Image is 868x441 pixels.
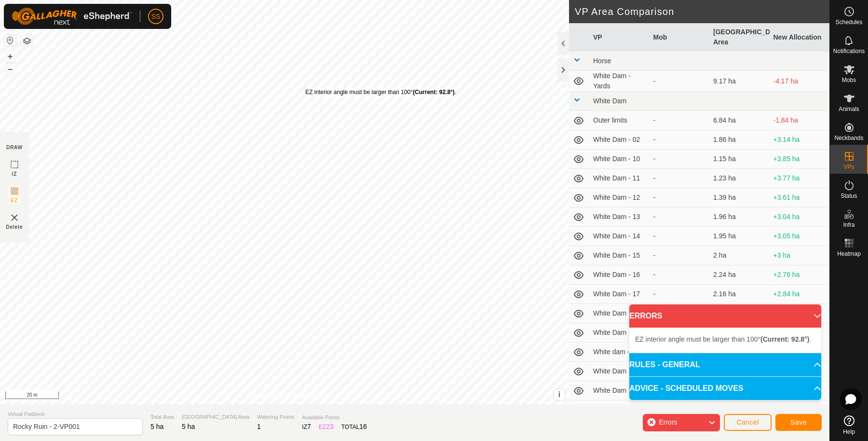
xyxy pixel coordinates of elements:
[709,285,770,304] td: 2.16 ha
[593,57,611,65] span: Horse
[150,413,174,421] span: Total Area
[709,169,770,188] td: 1.23 ha
[9,212,20,223] img: VP
[21,35,33,47] button: Map Layers
[629,359,700,371] span: RULES - GENERAL
[326,423,334,430] span: 23
[709,71,770,92] td: 9.17 ha
[589,246,650,265] td: White Dam - 15
[589,150,650,169] td: White Dam - 10
[709,207,770,227] td: 1.96 ha
[629,328,821,353] p-accordion-content: ERRORS
[653,289,706,299] div: -
[841,193,857,199] span: Status
[629,310,662,322] span: ERRORS
[709,111,770,130] td: 6.84 ha
[246,392,283,400] a: Privacy Policy
[709,188,770,207] td: 1.39 ha
[629,383,743,394] span: ADVICE - SCHEDULED MOVES
[709,150,770,169] td: 1.15 ha
[413,89,455,96] b: (Current: 92.8°)
[319,422,334,432] div: EZ
[770,111,830,130] td: -1.84 ha
[4,35,16,46] button: Reset Map
[770,130,830,150] td: +3.14 ha
[629,304,821,328] p-accordion-header: ERRORS
[770,285,830,304] td: +2.84 ha
[341,422,367,432] div: TOTAL
[653,115,706,125] div: -
[305,88,456,96] div: EZ interior angle must be larger than 100° .
[589,323,650,343] td: White Dam - 19
[650,23,710,52] th: Mob
[4,63,16,75] button: –
[307,423,311,430] span: 7
[709,130,770,150] td: 1.86 ha
[589,207,650,227] td: White Dam - 13
[653,270,706,280] div: -
[11,197,18,204] span: EZ
[589,362,650,381] td: White Dam - 21
[709,265,770,285] td: 2.24 ha
[770,265,830,285] td: +2.76 ha
[257,413,294,421] span: Watering Points
[653,76,706,86] div: -
[589,285,650,304] td: White Dam - 17
[842,77,856,83] span: Mobs
[151,12,161,22] span: SS
[653,173,706,183] div: -
[558,390,560,399] span: i
[150,423,163,430] span: 5 ha
[775,414,822,431] button: Save
[709,246,770,265] td: 2 ha
[8,410,143,418] span: Virtual Paddock
[589,169,650,188] td: White Dam - 11
[770,150,830,169] td: +3.85 ha
[589,381,650,400] td: White Dam - 22
[182,413,249,421] span: [GEOGRAPHIC_DATA] Area
[724,414,772,431] button: Cancel
[837,251,861,257] span: Heatmap
[843,164,854,170] span: VPs
[359,423,367,430] span: 16
[709,227,770,246] td: 1.95 ha
[6,144,23,151] div: DRAW
[257,423,261,430] span: 1
[294,392,323,400] a: Contact Us
[770,169,830,188] td: +3.77 ha
[593,97,626,105] span: White Dam
[653,154,706,164] div: -
[182,423,195,430] span: 5 ha
[770,227,830,246] td: +3.05 ha
[839,106,859,112] span: Animals
[835,19,862,25] span: Schedules
[770,246,830,265] td: +3 ha
[12,170,17,178] span: IZ
[770,207,830,227] td: +3.04 ha
[589,111,650,130] td: Outer limits
[589,23,650,52] th: VP
[302,422,311,432] div: IZ
[635,335,811,343] span: EZ interior angle must be larger than 100° .
[709,23,770,52] th: [GEOGRAPHIC_DATA] Area
[653,250,706,261] div: -
[736,418,759,426] span: Cancel
[554,389,565,400] button: i
[575,6,829,17] h2: VP Area Comparison
[589,227,650,246] td: White Dam - 14
[770,188,830,207] td: +3.61 ha
[589,343,650,362] td: White dam - 20
[659,418,677,426] span: Errors
[830,412,868,439] a: Help
[843,222,854,228] span: Infra
[653,135,706,145] div: -
[302,413,367,422] span: Available Points
[589,130,650,150] td: White Dam - 02
[12,8,132,25] img: Gallagher Logo
[589,400,650,420] td: White Dam - 23
[760,335,809,343] b: (Current: 92.8°)
[770,71,830,92] td: -4.17 ha
[653,193,706,203] div: -
[589,265,650,285] td: White Dam - 16
[629,377,821,400] p-accordion-header: ADVICE - SCHEDULED MOVES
